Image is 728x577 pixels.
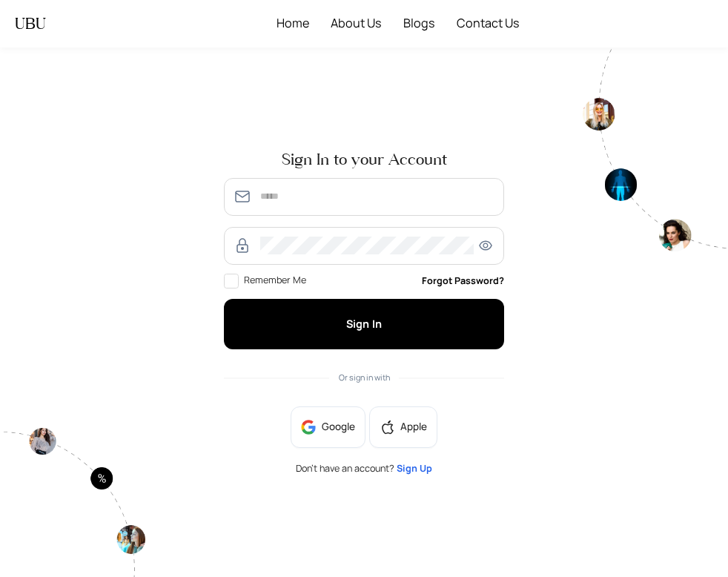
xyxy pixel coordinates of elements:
span: eye [477,239,494,252]
span: Don’t have an account? [296,464,432,474]
button: appleApple [369,406,437,448]
a: Forgot Password? [411,273,504,289]
span: Home [277,2,309,45]
img: authpagecirlce2-Tt0rwQ38.png [583,47,728,251]
span: Remember Me [244,274,306,286]
span: Blogs [403,2,435,45]
a: UBU [15,2,46,45]
img: google-BnAmSPDJ.png [301,420,316,435]
span: apple [380,420,395,435]
img: SmmOVPU3il4LzjOz1YszJ8A9TzvK+6qU9RAAAAAElFTkSuQmCC [234,188,251,205]
img: RzWbU6KsXbv8M5bTtlu7p38kHlzSfb4MlcTUAAAAASUVORK5CYII= [234,237,251,254]
span: About Us [331,2,382,45]
span: Sign In to your Account [224,151,504,168]
span: Contact Us [457,2,520,45]
button: Google [291,406,365,448]
span: Or sign in with [339,372,390,383]
span: Apple [400,419,427,435]
span: Google [322,419,355,435]
span: Sign In [346,316,382,332]
button: Sign In [224,299,504,349]
a: Sign Up [397,462,432,475]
